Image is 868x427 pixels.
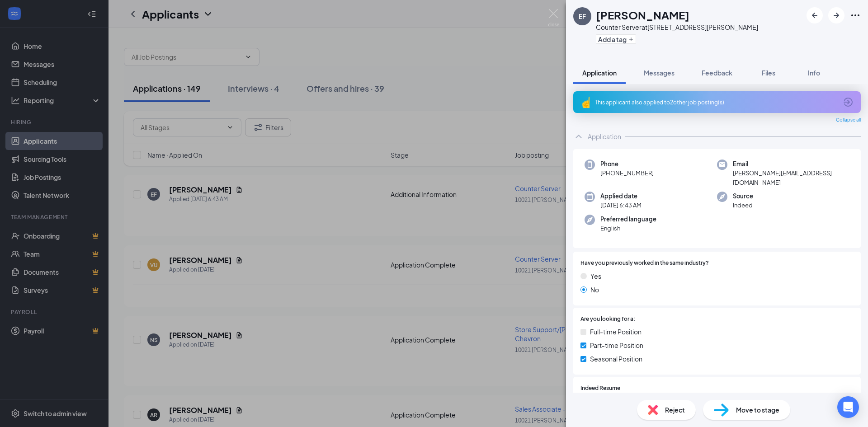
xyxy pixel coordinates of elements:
span: Seasonal Position [590,354,642,364]
button: ArrowLeftNew [807,7,823,23]
span: Messages [644,69,675,77]
span: Are you looking for a: [580,315,635,324]
span: Feedback [702,69,732,77]
button: ArrowRight [828,7,844,23]
svg: ArrowRight [831,10,842,21]
button: PlusAdd a tag [596,34,636,44]
div: Open Intercom Messenger [837,396,859,418]
span: [PHONE_NUMBER] [600,169,654,178]
span: [PERSON_NAME][EMAIL_ADDRESS][DOMAIN_NAME] [733,169,849,187]
span: Move to stage [736,405,779,415]
svg: ArrowLeftNew [809,10,820,21]
svg: ChevronUp [573,131,584,142]
div: EF [579,12,586,21]
span: Collapse all [836,117,861,124]
span: Application [582,69,617,77]
svg: Plus [628,37,634,42]
span: Applied date [600,192,642,201]
svg: Ellipses [850,10,861,21]
span: Files [762,69,775,77]
div: Application [588,132,621,141]
span: Have you previously worked in the same industry? [580,259,709,267]
span: Full-time Position [590,327,642,337]
span: Source [733,192,753,201]
span: Part-time Position [590,340,643,350]
h1: [PERSON_NAME] [596,7,689,23]
span: Reject [665,405,685,415]
span: Indeed Resume [580,384,620,393]
span: Yes [590,271,601,281]
div: Counter Server at [STREET_ADDRESS][PERSON_NAME] [596,23,758,32]
span: Preferred language [600,215,656,224]
span: Info [808,69,820,77]
span: English [600,224,656,233]
span: Email [733,160,849,169]
svg: ArrowCircle [843,97,854,108]
span: Indeed [733,201,753,210]
span: [DATE] 6:43 AM [600,201,642,210]
span: Phone [600,160,654,169]
span: No [590,285,599,295]
div: This applicant also applied to 2 other job posting(s) [595,99,837,106]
